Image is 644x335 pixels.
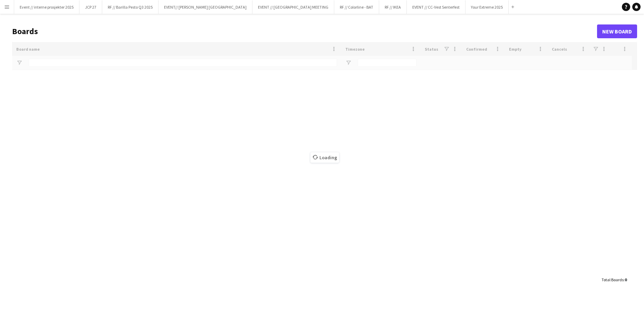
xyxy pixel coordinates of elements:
[79,0,102,14] button: JCP 27
[597,24,637,38] a: New Board
[379,0,407,14] button: RF // IKEA
[102,0,158,14] button: RF // Barilla Pesto Q3 2025
[625,277,627,282] span: 0
[158,0,252,14] button: EVENT// [PERSON_NAME] [GEOGRAPHIC_DATA]
[252,0,334,14] button: EVENT // [GEOGRAPHIC_DATA] MEETING
[14,0,79,14] button: Event // interne prosjekter 2025
[310,152,339,163] span: Loading
[407,0,465,14] button: EVENT // CC-Vest Senterfest
[334,0,379,14] button: RF // Colorline - BAT
[602,273,627,286] div: :
[602,277,624,282] span: Total Boards
[12,26,597,37] h1: Boards
[465,0,509,14] button: Your Extreme 2025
